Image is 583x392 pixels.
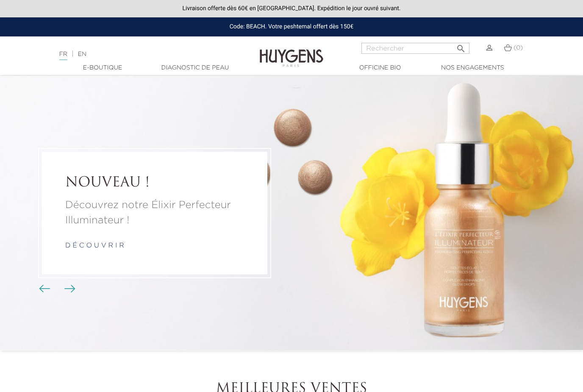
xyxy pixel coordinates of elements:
a: E-Boutique [60,64,145,72]
a: Nos engagements [430,64,515,72]
a: EN [78,51,86,57]
a: Officine Bio [338,64,422,72]
button:  [453,40,469,52]
a: FR [59,51,67,60]
i:  [456,41,466,51]
img: Huygens [260,36,323,68]
div: Boutons du carrousel [42,283,70,295]
a: d é c o u v r i r [65,242,124,249]
div: | [55,49,237,59]
a: NOUVEAU ! [65,175,244,191]
input: Rechercher [361,43,469,54]
span: (0) [514,45,523,51]
a: Découvrez notre Élixir Perfecteur Illuminateur ! [65,197,244,228]
a: Diagnostic de peau [153,64,237,72]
